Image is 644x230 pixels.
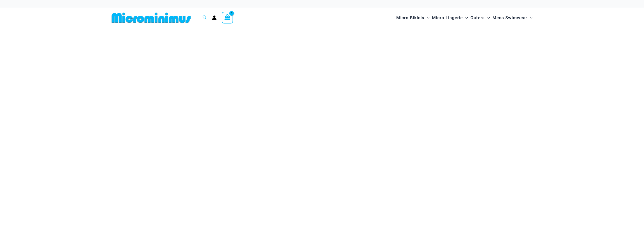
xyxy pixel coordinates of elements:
span: Menu Toggle [485,11,490,24]
span: Menu Toggle [463,11,468,24]
a: Micro LingerieMenu ToggleMenu Toggle [431,10,469,25]
a: Micro BikinisMenu ToggleMenu Toggle [395,10,431,25]
span: Menu Toggle [424,11,429,24]
a: View Shopping Cart, empty [222,12,233,23]
nav: Site Navigation [394,9,535,26]
a: OutersMenu ToggleMenu Toggle [469,10,491,25]
span: Menu Toggle [527,11,532,24]
span: Micro Lingerie [432,11,463,24]
img: MM SHOP LOGO FLAT [110,12,193,23]
a: Account icon link [212,15,217,20]
span: Outers [470,11,485,24]
a: Search icon link [202,15,207,21]
a: Mens SwimwearMenu ToggleMenu Toggle [491,10,534,25]
span: Mens Swimwear [492,11,527,24]
span: Micro Bikinis [396,11,424,24]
